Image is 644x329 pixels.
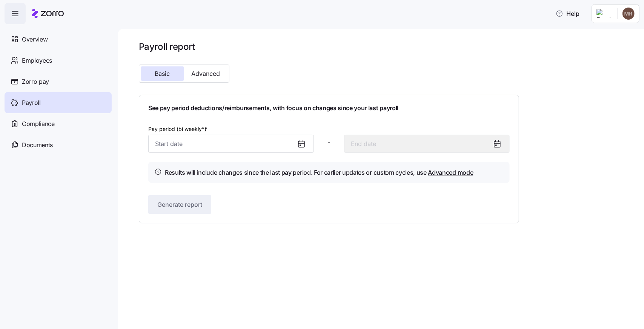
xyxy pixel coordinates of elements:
[22,56,52,65] span: Employees
[139,41,519,52] h1: Payroll report
[148,135,314,153] input: Start date
[344,135,510,153] input: End date
[22,77,49,86] span: Zorro pay
[556,9,579,18] span: Help
[5,92,112,113] a: Payroll
[550,6,586,21] button: Help
[22,98,41,108] span: Payroll
[5,134,112,155] a: Documents
[148,104,510,112] h1: See pay period deductions/reimbursements, with focus on changes since your last payroll
[148,125,209,133] label: Pay period (bi weekly*)
[596,9,612,18] img: Employer logo
[5,50,112,71] a: Employees
[155,71,170,77] span: Basic
[22,119,55,129] span: Compliance
[328,137,330,147] span: -
[5,29,112,50] a: Overview
[157,200,202,209] span: Generate report
[192,71,220,77] span: Advanced
[622,8,635,20] img: 789daf77a0756405279bf35306151654
[5,113,112,134] a: Compliance
[5,71,112,92] a: Zorro pay
[148,195,211,214] button: Generate report
[428,169,473,176] a: Advanced mode
[165,168,473,177] h4: Results will include changes since the last pay period. For earlier updates or custom cycles, use
[22,35,48,44] span: Overview
[22,140,53,150] span: Documents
